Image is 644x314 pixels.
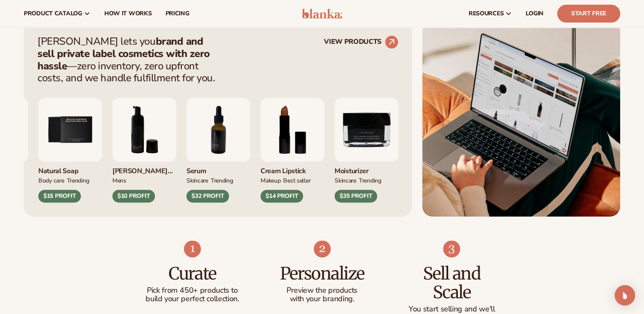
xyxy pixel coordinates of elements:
p: Preview the products [274,286,370,295]
img: Shopify Image 9 [443,240,460,257]
span: resources [469,10,504,17]
h3: Curate [145,264,240,283]
p: [PERSON_NAME] lets you —zero inventory, zero upfront costs, and we handle fulfillment for you. [37,35,220,84]
img: Luxury cream lipstick. [260,98,324,162]
p: You start selling and we'll [404,305,500,314]
span: pricing [165,10,189,17]
img: Shopify Image 7 [184,240,201,257]
img: Shopify Image 5 [422,22,620,217]
div: 5 / 9 [38,98,102,203]
div: TRENDING [211,176,233,185]
div: Open Intercom Messenger [615,285,635,305]
div: SKINCARE [335,176,356,185]
div: Moisturizer [335,162,398,176]
div: BODY Care [38,176,64,185]
a: Start Free [557,5,620,23]
div: MAKEUP [260,176,280,185]
div: 8 / 9 [260,98,324,203]
img: Foaming beard wash. [112,98,176,162]
div: TRENDING [67,176,89,185]
div: [PERSON_NAME] Wash [112,162,176,176]
div: 6 / 9 [112,98,176,203]
a: VIEW PRODUCTS [324,35,398,49]
div: BEST SELLER [283,176,310,185]
div: $15 PROFIT [38,190,81,203]
div: $32 PROFIT [186,190,229,203]
span: LOGIN [526,10,544,17]
div: $35 PROFIT [335,190,377,203]
div: Natural Soap [38,162,102,176]
div: 9 / 9 [335,98,398,203]
h3: Sell and Scale [404,264,500,302]
img: Collagen and retinol serum. [186,98,250,162]
p: with your branding. [274,295,370,303]
div: $14 PROFIT [260,190,303,203]
strong: brand and sell private label cosmetics with zero hassle [37,34,210,73]
p: Pick from 450+ products to build your perfect collection. [145,286,240,303]
div: TRENDING [359,176,381,185]
img: logo [302,9,342,19]
span: product catalog [24,10,82,17]
img: Shopify Image 8 [314,240,331,257]
div: SKINCARE [186,176,208,185]
div: mens [112,176,126,185]
h3: Personalize [274,264,370,283]
div: 7 / 9 [186,98,250,203]
div: Serum [186,162,250,176]
div: Cream Lipstick [260,162,324,176]
div: $10 PROFIT [112,190,155,203]
img: Moisturizer. [335,98,398,162]
span: How It Works [104,10,152,17]
img: Nature bar of soap. [38,98,102,162]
